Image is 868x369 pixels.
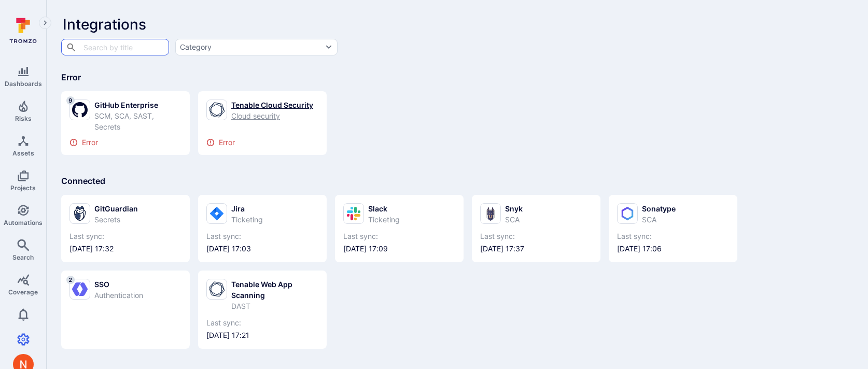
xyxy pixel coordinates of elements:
[66,276,75,284] span: 2
[343,203,455,254] a: SlackTicketingLast sync:[DATE] 17:09
[69,279,181,340] a: 2SSOAuthentication
[368,203,400,214] div: Slack
[175,39,338,55] button: Category
[94,203,138,214] div: GitGuardian
[66,96,75,105] span: 9
[368,214,400,225] div: Ticketing
[343,244,455,254] span: [DATE] 17:09
[63,16,146,33] span: Integrations
[206,244,318,254] span: [DATE] 17:03
[231,214,263,225] div: Ticketing
[206,231,318,242] span: Last sync:
[231,279,318,301] div: Tenable Web App Scanning
[206,318,318,328] span: Last sync:
[41,19,49,27] i: Expand navigation menu
[5,80,42,88] span: Dashboards
[206,138,318,147] div: Error
[61,72,81,82] span: Error
[94,110,181,132] div: SCM, SCA, SAST, Secrets
[4,219,43,226] span: Automations
[206,203,318,254] a: JiraTicketingLast sync:[DATE] 17:03
[69,231,181,242] span: Last sync:
[617,203,729,254] a: SonatypeSCALast sync:[DATE] 17:06
[8,288,38,296] span: Coverage
[206,330,318,340] span: [DATE] 17:21
[505,214,523,225] div: SCA
[94,100,181,110] div: GitHub Enterprise
[617,231,729,242] span: Last sync:
[94,290,143,301] div: Authentication
[617,244,729,254] span: [DATE] 17:06
[81,38,148,56] input: Search by title
[10,184,36,192] span: Projects
[206,100,318,147] a: Tenable Cloud SecurityCloud securityError
[39,17,51,29] button: Expand navigation menu
[69,100,181,147] a: 9GitHub EnterpriseSCM, SCA, SAST, SecretsError
[180,42,212,52] div: Category
[12,149,34,157] span: Assets
[231,301,318,311] div: DAST
[505,203,523,214] div: Snyk
[343,231,455,242] span: Last sync:
[480,231,592,242] span: Last sync:
[15,115,32,122] span: Risks
[94,214,138,225] div: Secrets
[480,203,592,254] a: SnykSCALast sync:[DATE] 17:37
[12,253,34,261] span: Search
[642,214,676,225] div: SCA
[94,279,143,290] div: SSO
[231,203,263,214] div: Jira
[231,110,313,121] div: Cloud security
[61,176,105,186] span: Connected
[206,279,318,340] a: Tenable Web App ScanningDASTLast sync:[DATE] 17:21
[69,203,181,254] a: GitGuardianSecretsLast sync:[DATE] 17:32
[69,138,181,147] div: Error
[69,244,181,254] span: [DATE] 17:32
[231,100,313,110] div: Tenable Cloud Security
[480,244,592,254] span: [DATE] 17:37
[642,203,676,214] div: Sonatype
